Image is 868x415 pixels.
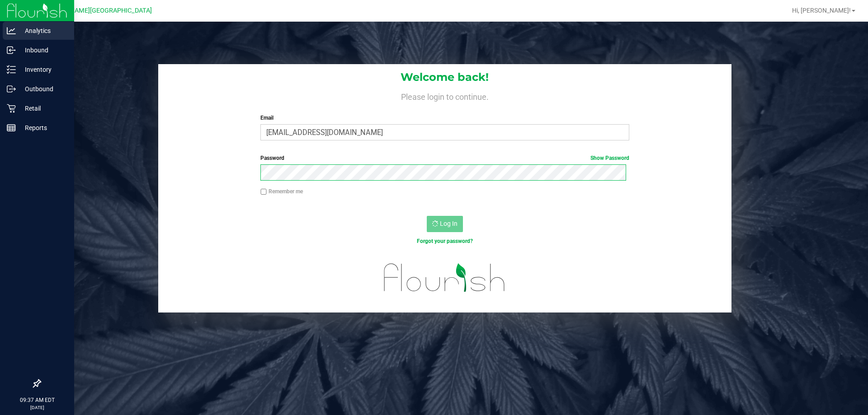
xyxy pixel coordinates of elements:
[16,45,70,56] p: Inbound
[7,65,16,74] inline-svg: Inventory
[16,84,70,94] p: Outbound
[7,123,16,132] inline-svg: Reports
[16,103,70,114] p: Retail
[260,189,267,195] input: Remember me
[792,7,851,14] span: Hi, [PERSON_NAME]!
[4,404,70,411] p: [DATE]
[158,90,731,101] h4: Please login to continue.
[16,25,70,36] p: Analytics
[590,155,629,161] a: Show Password
[427,216,463,232] button: Log In
[417,238,473,244] a: Forgot your password?
[158,71,731,83] h1: Welcome back!
[260,114,629,122] label: Email
[260,187,303,196] label: Remember me
[16,64,70,75] p: Inventory
[7,104,16,113] inline-svg: Retail
[440,220,458,227] span: Log In
[7,46,16,55] inline-svg: Inbound
[373,255,516,301] img: flourish_logo.svg
[33,7,152,14] span: Ft [PERSON_NAME][GEOGRAPHIC_DATA]
[16,122,70,133] p: Reports
[7,26,16,35] inline-svg: Analytics
[7,84,16,93] inline-svg: Outbound
[260,155,284,161] span: Password
[4,396,70,404] p: 09:37 AM EDT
